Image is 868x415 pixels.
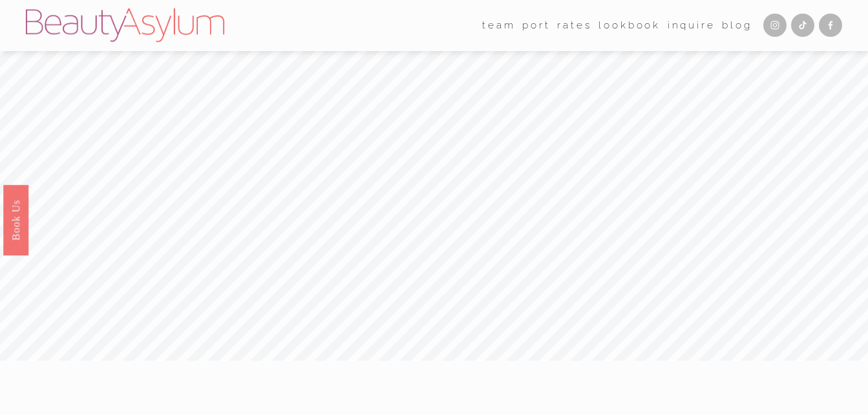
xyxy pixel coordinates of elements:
[722,16,752,36] a: Blog
[557,16,591,36] a: Rates
[791,14,814,37] a: TikTok
[819,14,842,37] a: Facebook
[26,8,224,42] img: Beauty Asylum | Bridal Hair &amp; Makeup Charlotte &amp; Atlanta
[482,17,515,35] span: team
[522,16,550,36] a: port
[3,185,28,255] a: Book Us
[668,16,715,36] a: Inquire
[763,14,787,37] a: Instagram
[598,16,661,36] a: Lookbook
[482,16,515,36] a: folder dropdown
